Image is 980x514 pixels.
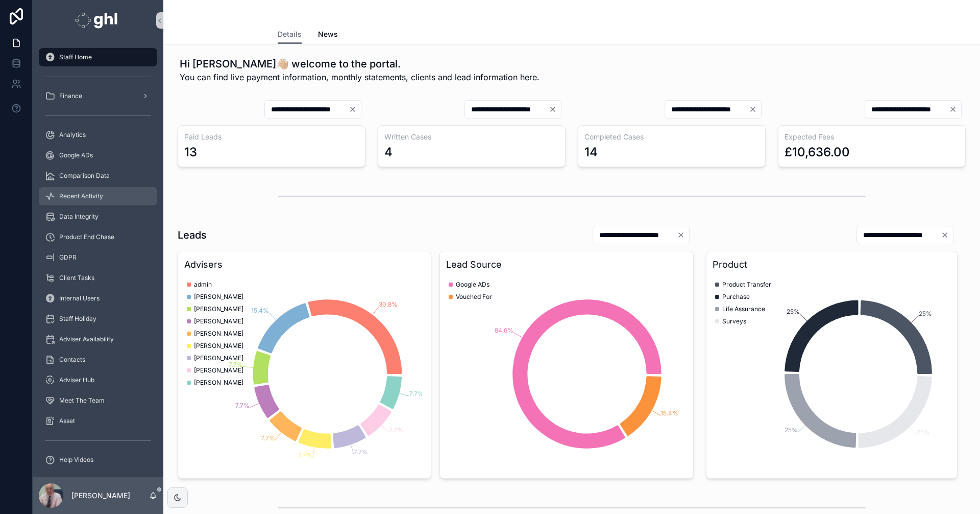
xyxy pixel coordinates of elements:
[354,448,368,456] tspan: 7.7%
[33,41,163,477] div: scrollable content
[39,87,157,105] a: Finance
[184,144,197,160] div: 13
[59,315,96,323] span: Staff Holiday
[384,144,393,160] div: 4
[184,132,359,142] h3: Paid Leads
[278,25,302,44] a: Details
[194,354,243,362] span: [PERSON_NAME]
[39,146,157,165] a: Google ADs
[194,317,243,325] span: [PERSON_NAME]
[713,258,951,272] h3: Product
[59,213,99,221] span: Data Integrity
[749,105,761,113] button: Clear
[39,451,157,469] a: Help Videos
[59,356,85,364] span: Contacts
[59,53,92,61] span: Staff Home
[59,335,114,343] span: Adviser Availability
[941,231,953,239] button: Clear
[251,307,269,314] tspan: 15.4%
[59,253,77,262] span: GDPR
[75,12,120,29] img: App logo
[349,105,361,113] button: Clear
[456,293,492,301] span: Vouched For
[71,490,130,501] p: [PERSON_NAME]
[278,29,302,39] span: Details
[785,144,850,160] div: £10,636.00
[235,402,250,409] tspan: 7.7%
[59,376,94,384] span: Adviser Hub
[722,293,750,301] span: Purchase
[39,391,157,410] a: Meet The Team
[194,293,243,301] span: [PERSON_NAME]
[59,172,110,180] span: Comparison Data
[178,228,207,242] h1: Leads
[39,330,157,348] a: Adviser Availability
[446,276,687,472] div: chart
[919,310,932,317] tspan: 25%
[722,317,746,325] span: Surveys
[318,25,338,45] a: News
[39,269,157,287] a: Client Tasks
[184,258,425,272] h3: Advisers
[184,276,425,472] div: chart
[549,105,561,113] button: Clear
[194,379,243,387] span: [PERSON_NAME]
[180,57,540,71] h1: Hi [PERSON_NAME]👋🏼 welcome to the portal.
[409,390,424,398] tspan: 7.7%
[787,308,800,315] tspan: 25%
[59,233,114,241] span: Product End Chase
[39,48,157,66] a: Staff Home
[389,426,403,434] tspan: 7.7%
[39,289,157,308] a: Internal Users
[59,92,82,100] span: Finance
[39,167,157,185] a: Comparison Data
[917,428,930,436] tspan: 25%
[39,351,157,369] a: Contacts
[39,207,157,226] a: Data Integrity
[584,144,598,160] div: 14
[59,151,93,159] span: Google ADs
[379,300,398,308] tspan: 30.8%
[194,305,243,313] span: [PERSON_NAME]
[677,231,689,239] button: Clear
[39,187,157,205] a: Recent Activity
[949,105,961,113] button: Clear
[59,456,93,464] span: Help Videos
[194,330,243,338] span: [PERSON_NAME]
[180,71,540,83] span: You can find live payment information, monthly statements, clients and lead information here.
[785,426,798,434] tspan: 25%
[59,192,103,200] span: Recent Activity
[785,132,959,142] h3: Expected Fees
[59,396,105,405] span: Meet The Team
[39,371,157,389] a: Adviser Hub
[298,451,312,459] tspan: 7.7%
[713,276,951,472] div: chart
[39,412,157,430] a: Asset
[722,281,771,289] span: Product Transfer
[261,434,275,442] tspan: 7.7%
[456,281,489,289] span: Google ADs
[59,131,86,139] span: Analytics
[194,366,243,375] span: [PERSON_NAME]
[39,126,157,144] a: Analytics
[59,417,75,425] span: Asset
[39,248,157,267] a: GDPR
[495,326,513,334] tspan: 84.6%
[384,132,559,142] h3: Written Cases
[194,281,212,289] span: admin
[318,29,338,39] span: News
[194,342,243,350] span: [PERSON_NAME]
[584,132,759,142] h3: Completed Cases
[722,305,765,313] span: Life Assurance
[59,294,100,302] span: Internal Users
[446,258,687,272] h3: Lead Source
[39,310,157,328] a: Staff Holiday
[39,228,157,246] a: Product End Chase
[59,274,94,282] span: Client Tasks
[661,409,679,417] tspan: 15.4%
